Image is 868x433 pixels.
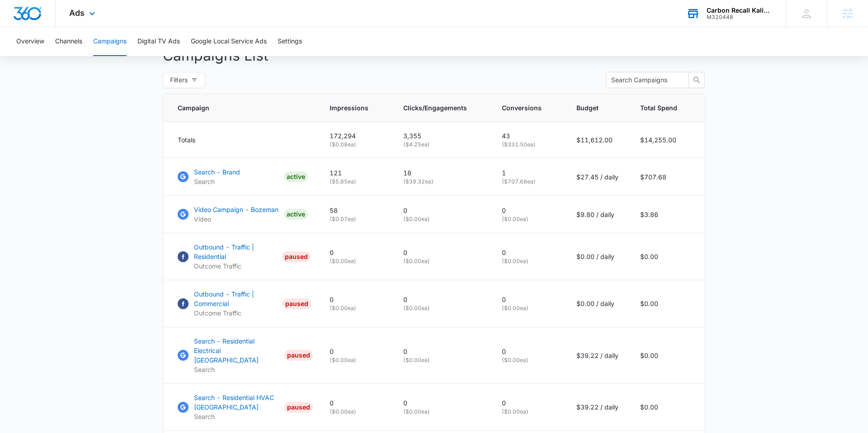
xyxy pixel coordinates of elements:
[284,209,308,220] div: ACTIVE
[330,304,382,312] p: ( $0.00 ea)
[170,75,188,85] span: Filters
[284,402,313,413] div: PAUSED
[194,289,279,308] p: Outbound - Traffic | Commercial
[330,141,382,149] p: ( $0.08 ea)
[576,351,618,360] p: $39.22 / daily
[576,210,618,219] p: $9.80 / daily
[330,103,368,113] span: Impressions
[330,215,382,223] p: ( $0.07 ea)
[178,289,308,318] a: FacebookOutbound - Traffic | CommercialOutcome TrafficPAUSED
[502,304,555,312] p: ( $0.00 ea)
[194,365,281,374] p: Search
[502,347,555,356] p: 0
[194,412,281,421] p: Search
[502,103,542,113] span: Conversions
[178,336,308,374] a: Google AdsSearch - Residential Electrical [GEOGRAPHIC_DATA]SearchPAUSED
[330,168,382,178] p: 121
[178,298,189,309] img: Facebook
[403,257,480,265] p: ( $0.00 ea)
[194,393,281,412] p: Search - Residential HVAC [GEOGRAPHIC_DATA]
[178,393,308,421] a: Google AdsSearch - Residential HVAC [GEOGRAPHIC_DATA]SearchPAUSED
[178,135,308,145] div: Totals
[178,205,308,224] a: Google AdsVideo Campaign - BozemanVideoACTIVE
[629,327,705,384] td: $0.00
[178,167,308,186] a: Google AdsSearch - BrandSearchACTIVE
[330,131,382,141] p: 172,294
[576,172,618,182] p: $27.45 / daily
[403,304,480,312] p: ( $0.00 ea)
[55,27,82,56] button: Channels
[502,257,555,265] p: ( $0.00 ea)
[178,402,189,413] img: Google Ads
[330,408,382,416] p: ( $0.00 ea)
[283,298,311,309] div: PAUSED
[403,103,467,113] span: Clicks/Engagements
[178,103,295,113] span: Campaign
[93,27,127,56] button: Campaigns
[330,295,382,304] p: 0
[178,350,189,361] img: Google Ads
[629,196,705,233] td: $3.86
[284,350,313,361] div: PAUSED
[502,295,555,304] p: 0
[194,167,240,177] p: Search - Brand
[330,398,382,408] p: 0
[689,76,704,84] span: search
[403,141,480,149] p: ( $4.25 ea)
[330,206,382,215] p: 58
[330,257,382,265] p: ( $0.00 ea)
[403,398,480,408] p: 0
[502,248,555,257] p: 0
[629,158,705,196] td: $707.68
[16,27,44,56] button: Overview
[502,178,555,186] p: ( $707.68 ea)
[403,248,480,257] p: 0
[640,103,677,113] span: Total Spend
[707,14,773,20] div: account id
[191,27,267,56] button: Google Local Service Ads
[502,398,555,408] p: 0
[576,252,618,261] p: $0.00 / daily
[137,27,180,56] button: Digital TV Ads
[502,168,555,178] p: 1
[403,295,480,304] p: 0
[194,205,278,214] p: Video Campaign - Bozeman
[178,171,189,182] img: Google Ads
[194,214,278,224] p: Video
[178,209,189,220] img: Google Ads
[576,103,605,113] span: Budget
[502,356,555,364] p: ( $0.00 ea)
[576,299,618,308] p: $0.00 / daily
[194,261,278,271] p: Outcome Traffic
[502,215,555,223] p: ( $0.00 ea)
[330,248,382,257] p: 0
[611,75,676,85] input: Search Campaigns
[178,242,308,271] a: FacebookOutbound - Traffic | ResidentialOutcome TrafficPAUSED
[278,27,302,56] button: Settings
[330,178,382,186] p: ( $5.85 ea)
[502,141,555,149] p: ( $331.50 ea)
[403,408,480,416] p: ( $0.00 ea)
[194,336,281,365] p: Search - Residential Electrical [GEOGRAPHIC_DATA]
[178,251,189,262] img: Facebook
[69,8,85,18] span: Ads
[576,402,618,412] p: $39.22 / daily
[502,131,555,141] p: 43
[403,178,480,186] p: ( $39.32 ea)
[629,280,705,327] td: $0.00
[194,177,240,186] p: Search
[403,347,480,356] p: 0
[282,251,311,262] div: PAUSED
[629,233,705,280] td: $0.00
[403,168,480,178] p: 18
[163,72,205,88] button: Filters
[284,171,308,182] div: ACTIVE
[194,308,279,318] p: Outcome Traffic
[403,131,480,141] p: 3,355
[707,7,773,14] div: account name
[403,356,480,364] p: ( $0.00 ea)
[194,242,278,261] p: Outbound - Traffic | Residential
[576,135,618,145] p: $11,612.00
[330,356,382,364] p: ( $0.00 ea)
[502,206,555,215] p: 0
